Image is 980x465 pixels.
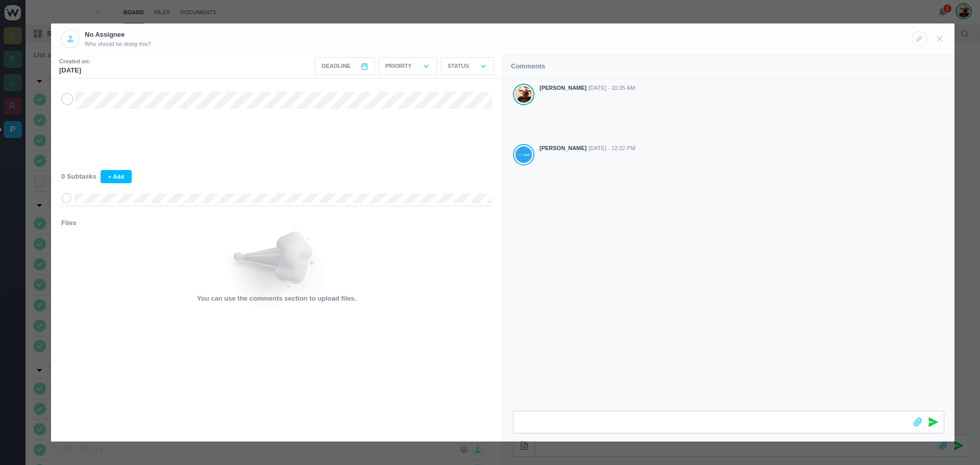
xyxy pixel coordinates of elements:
[448,62,469,70] p: Status
[59,65,90,76] p: [DATE]
[59,57,90,66] small: Created on:
[85,30,151,40] p: No Assignee
[385,62,412,70] p: Priority
[85,40,151,48] span: Who should be doing this?
[511,61,545,71] p: Comments
[322,62,350,70] span: Deadline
